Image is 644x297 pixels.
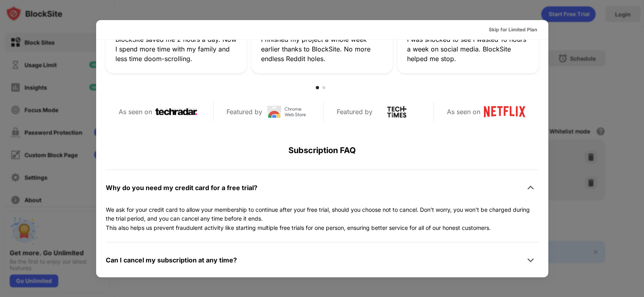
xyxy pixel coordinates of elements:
[447,106,480,118] div: As seen on
[106,223,539,232] p: This also helps us prevent fraudulent activity like starting multiple free trials for one person,...
[119,106,152,118] div: As seen on
[155,106,197,118] img: techradar
[489,26,537,34] div: Skip for Limited Plan
[106,131,539,170] div: Subscription FAQ
[106,182,257,194] div: Why do you need my credit card for a free trial?
[106,254,237,266] div: Can I cancel my subscription at any time?
[407,35,529,63] div: I was shocked to see I wasted 10 hours a week on social media. BlockSite helped me stop.
[261,35,383,63] div: I finished my project a whole week earlier thanks to BlockSite. No more endless Reddit holes.
[376,106,418,118] img: tech-times
[226,106,262,118] div: Featured by
[337,106,372,118] div: Featured by
[265,106,307,118] img: chrome-web-store-logo
[484,106,525,118] img: netflix-logo
[115,35,237,63] div: BlockSite saved me 2 hours a day. Now I spend more time with my family and less time doom-scrolling.
[106,205,539,223] p: We ask for your credit card to allow your membership to continue after your free trial, should yo...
